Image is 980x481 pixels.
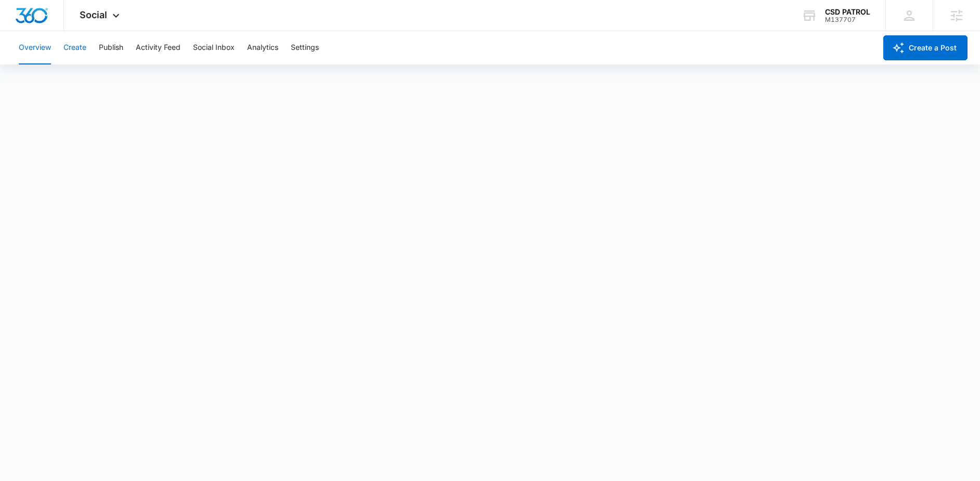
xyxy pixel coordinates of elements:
[883,35,968,60] button: Create a Post
[99,31,123,64] button: Publish
[825,8,870,16] div: account name
[63,31,86,64] button: Create
[136,31,180,64] button: Activity Feed
[19,31,51,64] button: Overview
[247,31,278,64] button: Analytics
[80,9,107,20] span: Social
[291,31,319,64] button: Settings
[193,31,235,64] button: Social Inbox
[825,16,870,23] div: account id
